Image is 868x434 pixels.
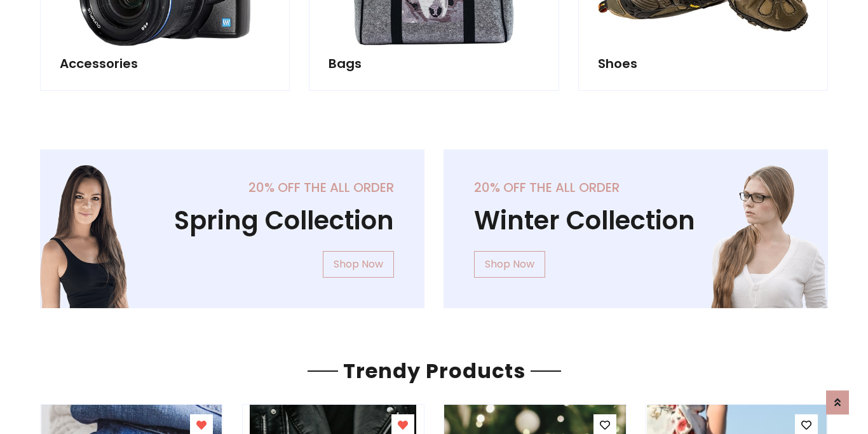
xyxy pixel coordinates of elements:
a: Shop Now [323,252,394,278]
h1: Spring Collection [71,206,394,236]
h5: Accessories [60,57,270,72]
h5: 20% off the all order [474,180,797,196]
h1: Winter Collection [474,206,797,236]
span: Trendy Products [338,357,531,386]
h5: 20% off the all order [71,180,394,196]
h5: Bags [329,57,539,72]
a: Shop Now [474,252,545,278]
h5: Shoes [598,57,808,72]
